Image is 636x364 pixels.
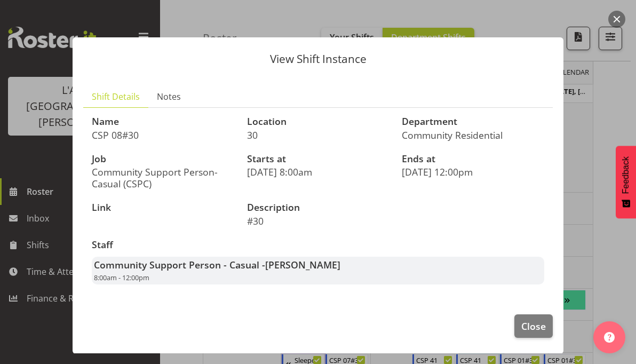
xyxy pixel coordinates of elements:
[402,129,544,141] p: Community Residential
[92,240,544,250] h3: Staff
[247,116,389,127] h3: Location
[402,166,544,178] p: [DATE] 12:00pm
[92,129,234,141] p: CSP 08#30
[247,129,389,141] p: 30
[604,332,615,343] img: help-xxl-2.png
[92,202,234,213] h3: Link
[521,319,546,333] span: Close
[402,154,544,164] h3: Ends at
[621,156,631,194] span: Feedback
[616,146,636,218] button: Feedback - Show survey
[402,116,544,127] h3: Department
[92,116,234,127] h3: Name
[157,90,181,103] span: Notes
[94,258,340,271] strong: Community Support Person - Casual -
[247,154,389,164] h3: Starts at
[92,166,234,189] p: Community Support Person-Casual (CSPC)
[92,154,234,164] h3: Job
[247,202,467,213] h3: Description
[94,273,149,282] span: 8:00am - 12:00pm
[92,90,140,103] span: Shift Details
[247,166,389,178] p: [DATE] 8:00am
[83,53,553,65] p: View Shift Instance
[514,314,553,338] button: Close
[247,215,467,227] p: #30
[265,258,340,271] span: [PERSON_NAME]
